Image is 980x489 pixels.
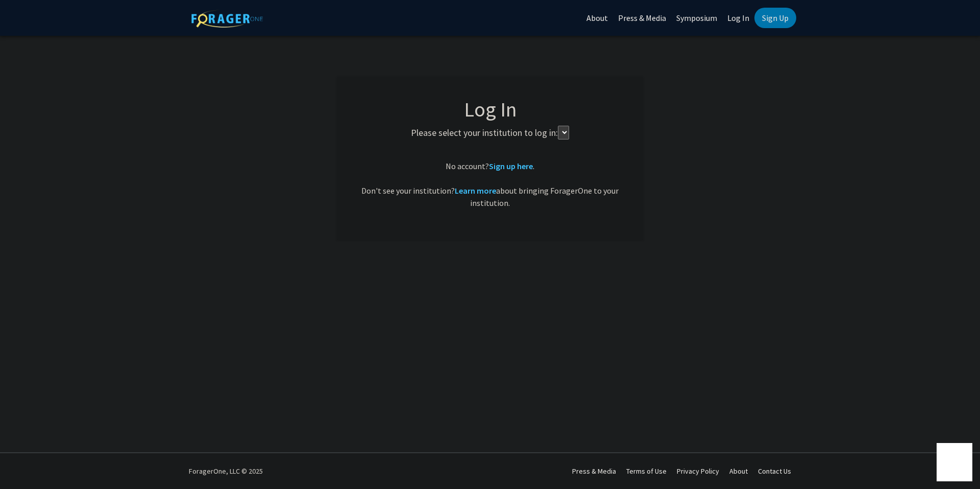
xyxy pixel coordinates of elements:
[758,467,791,476] a: Contact Us
[189,453,263,489] div: ForagerOne, LLC © 2025
[572,467,616,476] a: Press & Media
[729,467,748,476] a: About
[191,10,263,28] img: ForagerOne Logo
[455,185,496,196] a: Learn more about bringing ForagerOne to your institution
[937,443,972,481] iframe: Chat
[626,467,667,476] a: Terms of Use
[357,160,623,209] div: No account? . Don't see your institution? about bringing ForagerOne to your institution.
[357,97,623,122] h1: Log In
[489,161,533,171] a: Sign up here
[754,8,796,28] a: Sign Up
[411,126,558,139] label: Please select your institution to log in:
[677,467,719,476] a: Privacy Policy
